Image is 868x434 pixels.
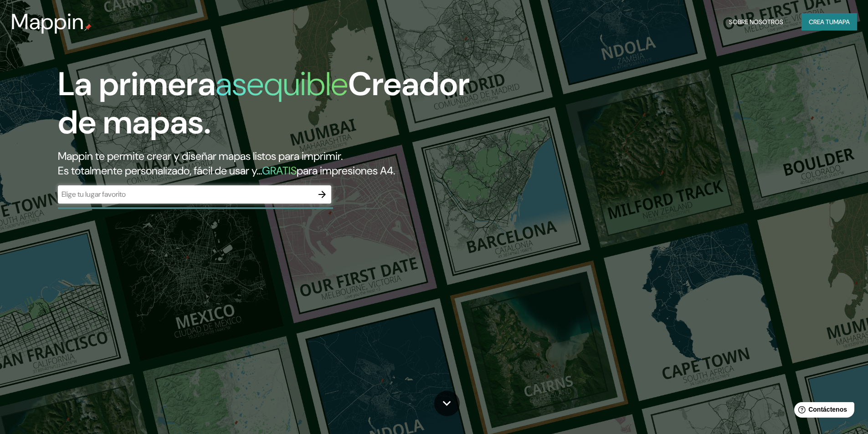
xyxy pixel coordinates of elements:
font: La primera [58,63,216,105]
img: pin de mapeo [84,24,92,31]
font: Sobre nosotros [729,18,783,26]
font: Creador de mapas. [58,63,470,143]
button: Sobre nosotros [725,13,787,31]
font: para impresiones A4. [297,163,395,178]
font: Mappin [11,7,84,36]
font: Es totalmente personalizado, fácil de usar y... [58,163,262,178]
iframe: Lanzador de widgets de ayuda [787,398,858,424]
font: mapa [833,18,850,26]
button: Crea tumapa [801,13,857,31]
font: Crea tu [809,18,833,26]
font: GRATIS [262,163,297,178]
font: asequible [216,63,348,105]
input: Elige tu lugar favorito [58,189,313,199]
font: Mappin te permite crear y diseñar mapas listos para imprimir. [58,149,343,163]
